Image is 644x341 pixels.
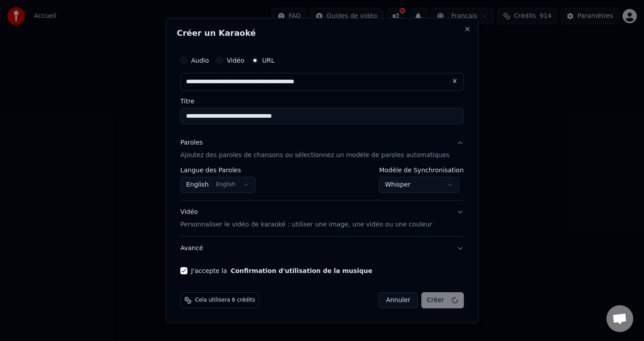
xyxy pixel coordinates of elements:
label: Langue des Paroles [180,167,255,173]
button: Annuler [378,292,418,308]
button: Avancé [180,237,464,260]
h2: Créer un Karaoké [177,29,467,37]
button: VidéoPersonnaliser le vidéo de karaoké : utiliser une image, une vidéo ou une couleur [180,200,464,236]
label: Titre [180,98,464,104]
div: ParolesAjoutez des paroles de chansons ou sélectionnez un modèle de paroles automatiques [180,167,464,200]
label: Modèle de Synchronisation [379,167,464,173]
span: Cela utilisera 6 crédits [195,297,255,304]
div: Vidéo [180,208,432,229]
button: J'accepte la [231,268,373,274]
label: URL [262,57,275,64]
p: Ajoutez des paroles de chansons ou sélectionnez un modèle de paroles automatiques [180,151,449,160]
label: Audio [191,57,209,64]
p: Personnaliser le vidéo de karaoké : utiliser une image, une vidéo ou une couleur [180,220,432,229]
label: J'accepte la [191,268,372,274]
label: Vidéo [227,57,244,64]
button: ParolesAjoutez des paroles de chansons ou sélectionnez un modèle de paroles automatiques [180,131,464,167]
div: Paroles [180,138,203,147]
